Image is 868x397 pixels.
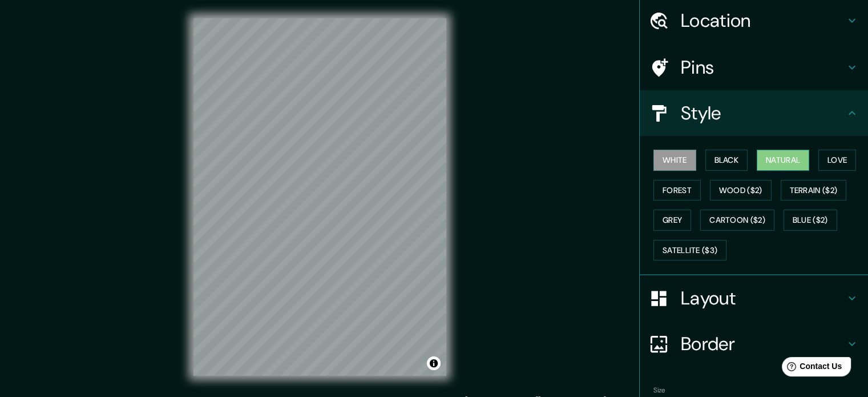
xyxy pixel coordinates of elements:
button: Love [818,150,856,171]
button: Black [705,150,748,171]
label: Size [653,386,665,395]
button: Toggle attribution [427,356,441,370]
button: Cartoon ($2) [700,210,774,231]
button: Satellite ($3) [653,240,726,261]
div: Border [640,321,868,367]
h4: Border [681,332,845,355]
button: Grey [653,210,691,231]
h4: Style [681,102,845,125]
button: Terrain ($2) [781,180,847,201]
button: Natural [757,150,809,171]
button: Forest [653,180,701,201]
canvas: Map [193,18,446,376]
h4: Pins [681,56,845,79]
div: Layout [640,275,868,321]
div: Pins [640,45,868,90]
button: Blue ($2) [784,210,837,231]
h4: Layout [681,287,845,310]
iframe: Help widget launcher [766,352,855,384]
div: Style [640,90,868,136]
button: Wood ($2) [710,180,772,201]
h4: Location [681,9,845,32]
button: White [653,150,696,171]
